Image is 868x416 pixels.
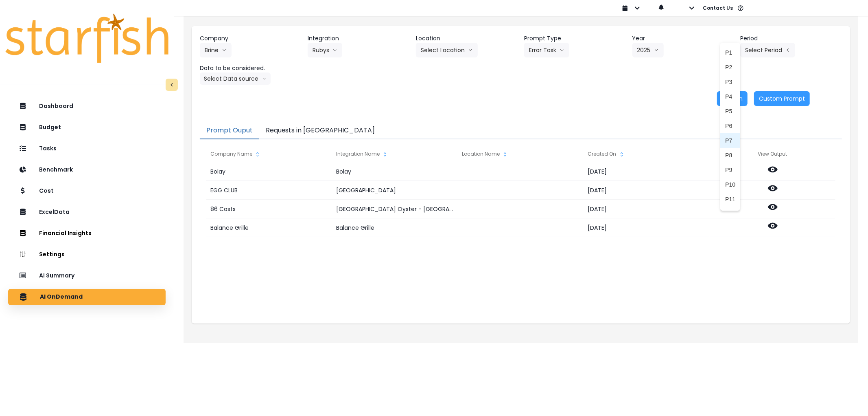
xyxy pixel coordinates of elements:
[725,195,735,203] span: P11
[654,46,659,54] svg: arrow down line
[524,34,626,43] header: Prompt Type
[725,48,735,57] span: P1
[332,218,457,237] div: Balance Grille
[332,46,337,54] svg: arrow down line
[725,92,735,101] span: P4
[39,209,70,216] p: ExcelData
[8,183,166,199] button: Cost
[720,43,740,211] ul: Select Periodarrow left line
[206,218,332,237] div: Balance Grille
[584,181,709,200] div: [DATE]
[382,151,388,158] svg: sort
[584,218,709,237] div: [DATE]
[725,122,735,130] span: P6
[259,122,382,139] button: Requests in [GEOGRAPHIC_DATA]
[39,145,57,152] p: Tasks
[458,146,583,162] div: Location Name
[785,46,790,54] svg: arrow left line
[740,34,842,43] header: Period
[416,43,478,57] button: Select Locationarrow down line
[332,181,457,200] div: [GEOGRAPHIC_DATA]
[468,46,473,54] svg: arrow down line
[619,151,625,158] svg: sort
[725,78,735,86] span: P3
[710,146,835,162] div: View Output
[8,225,166,242] button: Financial Insights
[39,187,54,194] p: Cost
[206,181,332,200] div: EGG CLUB
[725,136,735,145] span: P7
[200,43,232,57] button: Brinearrow down line
[584,146,709,162] div: Created On
[584,162,709,181] div: [DATE]
[200,34,302,43] header: Company
[206,146,332,162] div: Company Name
[8,289,166,305] button: AI OnDemand
[725,166,735,174] span: P9
[8,98,166,114] button: Dashboard
[206,162,332,181] div: Bolay
[416,34,518,43] header: Location
[8,119,166,136] button: Budget
[502,151,508,158] svg: sort
[754,91,810,106] button: Custom Prompt
[39,124,61,131] p: Budget
[725,180,735,189] span: P10
[8,162,166,178] button: Benchmark
[8,204,166,220] button: ExcelData
[560,46,564,54] svg: arrow down line
[717,91,748,106] button: Re-Run
[632,43,664,57] button: 2025arrow down line
[39,103,73,110] p: Dashboard
[262,75,267,83] svg: arrow down line
[632,34,734,43] header: Year
[200,73,271,85] button: Select Data sourcearrow down line
[308,34,409,43] header: Integration
[200,122,259,139] button: Prompt Ouput
[39,272,74,279] p: AI Summary
[222,46,227,54] svg: arrow down line
[740,43,795,57] button: Select Periodarrow left line
[725,63,735,71] span: P2
[308,43,342,57] button: Rubysarrow down line
[39,166,73,173] p: Benchmark
[8,268,166,284] button: AI Summary
[8,141,166,157] button: Tasks
[40,293,83,301] p: AI OnDemand
[200,64,302,73] header: Data to be considered.
[8,247,166,263] button: Settings
[725,151,735,159] span: P8
[584,200,709,218] div: [DATE]
[254,151,261,158] svg: sort
[332,200,457,218] div: [GEOGRAPHIC_DATA] Oyster - [GEOGRAPHIC_DATA]
[332,146,457,162] div: Integration Name
[524,43,569,57] button: Error Taskarrow down line
[206,200,332,218] div: 86 Costs
[725,107,735,115] span: P5
[332,162,457,181] div: Bolay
